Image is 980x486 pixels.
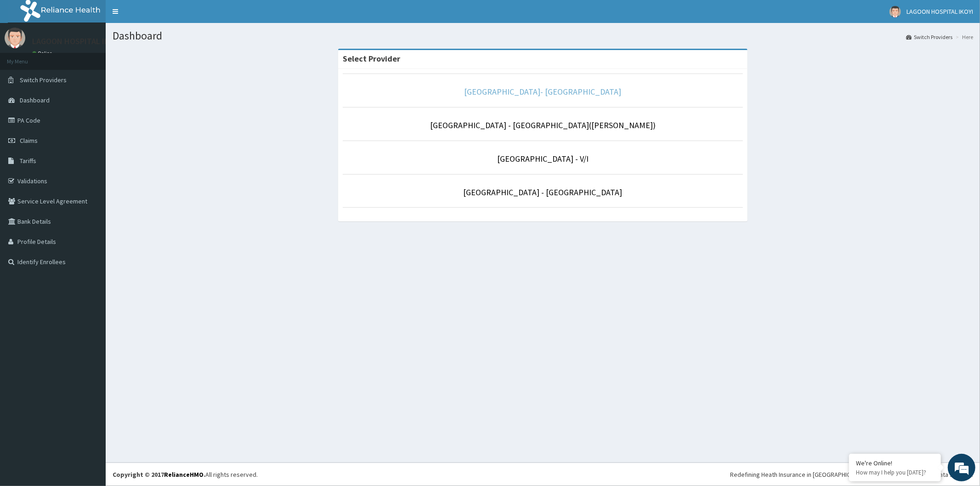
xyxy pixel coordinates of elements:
[465,86,622,97] a: [GEOGRAPHIC_DATA]- [GEOGRAPHIC_DATA]
[856,469,934,476] p: How may I help you today?
[106,463,980,486] footer: All rights reserved.
[20,136,38,145] span: Claims
[464,187,623,198] a: [GEOGRAPHIC_DATA] - [GEOGRAPHIC_DATA]
[32,37,121,45] p: LAGOON HOSPITAL IKOYI
[20,96,50,104] span: Dashboard
[5,28,25,48] img: User Image
[113,30,973,42] h1: Dashboard
[430,120,656,130] a: [GEOGRAPHIC_DATA] - [GEOGRAPHIC_DATA]([PERSON_NAME])
[953,33,973,41] li: Here
[906,33,952,41] a: Switch Providers
[164,470,204,479] a: RelianceHMO
[20,76,67,84] span: Switch Providers
[856,459,934,467] div: We're Online!
[730,470,973,479] div: Redefining Heath Insurance in [GEOGRAPHIC_DATA] using Telemedicine and Data Science!
[113,470,205,479] strong: Copyright © 2017 .
[343,53,400,64] strong: Select Provider
[906,7,973,16] span: LAGOON HOSPITAL IKOYI
[32,50,54,57] a: Online
[497,153,589,164] a: [GEOGRAPHIC_DATA] - V/I
[20,157,36,165] span: Tariffs
[889,6,901,17] img: User Image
